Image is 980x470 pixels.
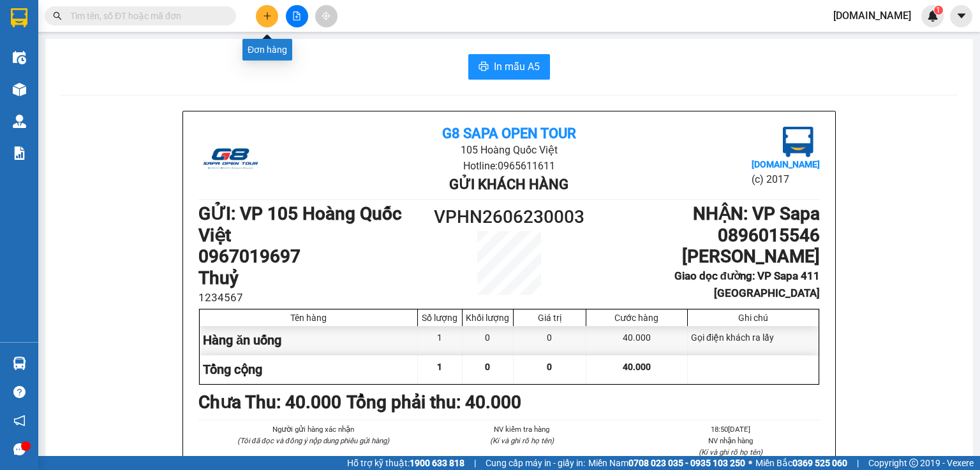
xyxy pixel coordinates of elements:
img: warehouse-icon [13,83,26,96]
span: message [13,443,26,455]
div: Số lượng [421,313,459,323]
button: aim [315,5,338,27]
button: file-add [286,5,308,27]
strong: 0708 023 035 - 0935 103 250 [628,458,745,468]
span: 0 [547,362,552,372]
div: Gọi điện khách ra lấy [688,326,819,355]
h1: 0967019697 [198,246,431,267]
div: 1 [418,326,463,355]
strong: 1900 633 818 [410,458,464,468]
span: In mẫu A5 [494,59,540,75]
img: logo.jpg [783,127,813,157]
span: file-add [292,11,301,20]
img: warehouse-icon [13,115,26,128]
div: Khối lượng [466,313,510,323]
img: icon-new-feature [927,10,939,22]
span: Hỗ trợ kỹ thuật: [347,456,464,470]
li: NV nhận hàng [642,435,820,446]
h1: 0896015546 [587,225,820,246]
span: [DOMAIN_NAME] [823,8,921,24]
div: Tên hàng [203,313,414,323]
div: Đơn hàng [242,39,292,61]
button: caret-down [950,5,972,27]
li: 18:50[DATE] [642,424,820,435]
b: [DOMAIN_NAME] [752,159,820,169]
div: 0 [463,326,514,355]
span: Miền Nam [588,456,745,470]
li: Hotline: 0965611611 [302,158,716,174]
span: copyright [909,459,918,467]
i: (Kí và ghi rõ họ tên) [490,436,554,445]
b: G8 SAPA OPEN TOUR [442,125,576,141]
li: NV kiểm tra hàng [433,424,611,435]
li: (c) 2017 [752,171,820,187]
b: Tổng phải thu: 40.000 [346,392,521,413]
span: 1 [437,362,442,372]
div: 0 [514,326,586,355]
button: printerIn mẫu A5 [468,54,550,80]
strong: 0369 525 060 [792,458,847,468]
li: 105 Hoàng Quốc Việt [302,142,716,158]
span: Tổng cộng [203,362,262,377]
b: Giao dọc đường: VP Sapa 411 [GEOGRAPHIC_DATA] [674,269,820,299]
span: question-circle [13,386,26,398]
div: Ghi chú [691,313,815,323]
h1: Thuỷ [198,267,431,289]
span: notification [13,415,26,427]
li: 1234567 [198,289,431,306]
span: caret-down [956,10,967,22]
img: logo.jpg [198,127,262,190]
i: (Tôi đã đọc và đồng ý nộp dung phiếu gửi hàng) [237,436,389,445]
li: Người gửi hàng xác nhận [224,424,402,435]
span: Miền Bắc [755,456,847,470]
b: GỬI : VP 105 Hoàng Quốc Việt [198,203,402,246]
div: Hàng ăn uống [200,326,418,355]
div: Cước hàng [590,313,684,323]
span: aim [322,11,330,20]
img: warehouse-icon [13,51,26,64]
span: search [53,11,62,20]
span: ⚪️ [748,460,752,466]
i: (Kí và ghi rõ họ tên) [699,448,762,457]
img: warehouse-icon [13,357,26,370]
sup: 1 [934,6,943,15]
div: Giá trị [517,313,583,323]
h1: [PERSON_NAME] [587,246,820,267]
span: 0 [485,362,490,372]
span: | [857,456,859,470]
b: Gửi khách hàng [449,176,568,192]
img: solution-icon [13,146,26,160]
div: 40.000 [586,326,688,355]
input: Tìm tên, số ĐT hoặc mã đơn [70,9,221,23]
span: plus [263,11,272,20]
button: plus [256,5,278,27]
img: logo-vxr [11,8,27,27]
span: printer [479,61,489,73]
span: 1 [936,6,940,15]
h1: VPHN2606230003 [431,203,587,231]
span: Cung cấp máy in - giấy in: [486,456,585,470]
b: Chưa Thu : 40.000 [198,392,341,413]
span: 40.000 [623,362,651,372]
span: | [474,456,476,470]
b: NHẬN : VP Sapa [693,203,820,224]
